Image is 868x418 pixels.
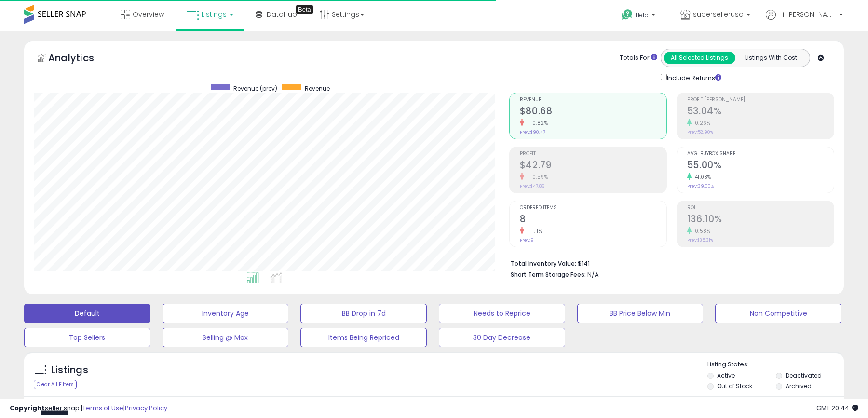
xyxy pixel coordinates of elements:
h2: $42.79 [520,160,666,173]
button: BB Drop in 7d [300,304,427,323]
div: Clear All Filters [34,380,77,389]
h2: 136.10% [687,214,834,227]
h2: 55.00% [687,160,834,173]
small: Prev: 52.90% [687,129,713,135]
span: Ordered Items [520,205,666,211]
button: Listings With Cost [735,52,807,64]
span: Listings [202,10,227,19]
p: Listing States: [707,360,843,369]
small: -11.11% [524,228,542,235]
label: Archived [786,382,812,390]
button: 30 Day Decrease [439,328,565,347]
small: 41.03% [692,174,711,181]
small: Prev: 9 [520,237,534,243]
div: Tooltip anchor [296,5,313,14]
button: Needs to Reprice [439,304,565,323]
li: $141 [511,257,827,269]
b: Total Inventory Value: [511,259,576,268]
a: Terms of Use [82,404,123,413]
span: 2025-09-8 20:44 GMT [816,404,858,413]
strong: Copyright [10,404,45,413]
label: Out of Stock [717,382,752,390]
span: Profit [520,151,666,157]
a: Hi [PERSON_NAME] [766,10,843,31]
small: -10.59% [524,174,548,181]
span: N/A [587,270,599,279]
b: Short Term Storage Fees: [511,270,586,279]
div: Totals For [620,54,657,63]
button: Inventory Age [163,304,289,323]
h5: Listings [51,364,88,377]
button: BB Price Below Min [577,304,704,323]
span: Revenue [305,84,330,93]
h2: $80.68 [520,106,666,119]
small: Prev: $90.47 [520,129,545,135]
div: Include Returns [653,72,733,83]
small: Prev: 39.00% [687,183,714,189]
span: supersellerusa [693,10,744,19]
h5: Analytics [48,51,113,67]
small: 0.26% [692,120,711,127]
span: DataHub [267,10,297,19]
a: Help [614,1,665,31]
span: Revenue [520,97,666,103]
small: 0.58% [692,228,711,235]
button: Top Sellers [24,328,150,347]
button: All Selected Listings [664,52,735,64]
span: ROI [687,205,834,211]
i: Get Help [621,9,633,21]
span: Hi [PERSON_NAME] [778,10,836,19]
small: Prev: $47.86 [520,183,544,189]
button: Non Competitive [715,304,841,323]
a: Privacy Policy [125,404,167,413]
span: Profit [PERSON_NAME] [687,97,834,103]
div: seller snap | | [10,404,167,413]
small: -10.82% [524,120,548,127]
button: Default [24,304,150,323]
small: Prev: 135.31% [687,237,713,243]
h2: 53.04% [687,106,834,119]
span: Overview [133,10,164,19]
button: Items Being Repriced [300,328,427,347]
span: Help [636,11,649,19]
button: Selling @ Max [163,328,289,347]
label: Deactivated [786,371,822,379]
span: Avg. Buybox Share [687,151,834,157]
span: Revenue (prev) [233,84,277,93]
h2: 8 [520,214,666,227]
label: Active [717,371,735,379]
